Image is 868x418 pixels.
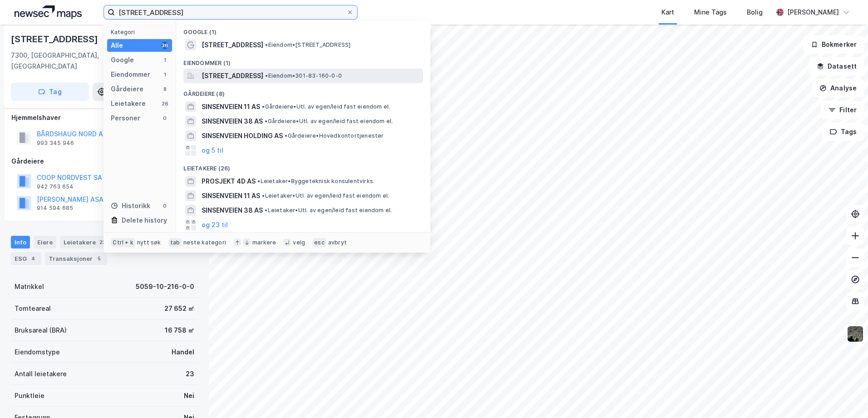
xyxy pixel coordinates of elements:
div: 16 758 ㎡ [165,325,194,336]
div: Tomteareal [15,303,51,314]
div: 36 [161,42,168,49]
div: 0 [161,114,168,122]
div: tab [168,238,182,247]
div: Kart [661,7,674,18]
div: Transaksjoner [45,252,107,265]
span: SINSENVEIEN HOLDING AS [202,130,283,141]
div: Alle [111,40,123,51]
div: Personer [111,113,140,124]
div: 1 [161,71,168,78]
button: og 23 til [202,219,228,230]
button: Bokmerker [803,35,864,54]
div: Gårdeiere (8) [176,83,430,100]
div: Gårdeiere [111,84,143,95]
span: Gårdeiere • Utl. av egen/leid fast eiendom el. [262,103,390,110]
div: Mine Tags [694,7,727,18]
div: Leietakere [111,98,146,109]
button: Datasett [809,57,864,75]
span: • [265,72,268,79]
div: Historikk [111,200,150,211]
div: Gårdeiere [11,156,197,167]
div: Google [111,55,134,65]
span: Leietaker • Utl. av egen/leid fast eiendom el. [265,207,392,214]
span: • [257,178,260,184]
div: Bruksareal (BRA) [15,325,67,336]
button: og 5 til [202,145,223,156]
div: Kategori [111,29,172,35]
div: Eiendommer (1) [176,52,430,69]
div: esc [312,238,326,247]
div: neste kategori [183,239,226,246]
div: Antall leietakere [15,368,67,379]
div: 914 594 685 [37,204,73,212]
input: Søk på adresse, matrikkel, gårdeiere, leietakere eller personer [115,5,346,19]
button: Tags [822,123,864,141]
span: • [285,132,287,139]
button: Filter [821,101,864,119]
span: Leietaker • Utl. av egen/leid fast eiendom el. [262,192,389,199]
span: SINSENVEIEN 11 AS [202,190,260,201]
span: Eiendom • 301-83-160-0-0 [265,72,342,80]
div: 5 [94,254,104,263]
div: 26 [161,100,168,107]
img: 9k= [847,325,864,343]
div: 4 [29,254,38,263]
span: [STREET_ADDRESS] [202,70,263,81]
div: Eiendomstype [15,347,60,358]
div: markere [252,239,276,246]
div: Leietakere [60,236,111,249]
span: PROSJEKT 4D AS [202,176,256,187]
button: Analyse [812,79,864,97]
img: logo.a4113a55bc3d86da70a041830d287a7e.svg [15,5,82,19]
span: [STREET_ADDRESS] [202,40,263,50]
div: 993 345 946 [37,139,74,147]
div: Info [11,236,30,249]
div: 942 763 654 [37,183,74,190]
span: • [265,207,267,214]
div: Eiendommer [111,69,150,80]
div: 8 [161,85,168,93]
div: 7300, [GEOGRAPHIC_DATA], [GEOGRAPHIC_DATA] [11,50,152,72]
span: Gårdeiere • Hovedkontortjenester [285,132,384,139]
div: 27 652 ㎡ [164,303,194,314]
div: 1 [161,56,168,64]
div: Eiere [34,236,56,249]
span: Eiendom • [STREET_ADDRESS] [265,41,350,49]
span: Leietaker • Byggeteknisk konsulentvirks. [257,178,375,185]
div: Google (1) [176,21,430,38]
div: 23 [98,238,108,247]
div: velg [293,239,305,246]
div: Matrikkel [15,281,44,292]
span: SINSENVEIEN 11 AS [202,101,260,112]
div: 5059-10-216-0-0 [136,281,194,292]
div: ESG [11,252,41,265]
div: Punktleie [15,390,44,401]
div: [STREET_ADDRESS] [11,32,100,46]
span: • [262,103,265,110]
div: 23 [186,368,194,379]
span: SINSENVEIEN 38 AS [202,116,263,127]
div: [PERSON_NAME] [787,7,839,18]
div: Delete history [122,215,167,226]
button: Tag [11,83,89,101]
div: nytt søk [137,239,161,246]
div: Hjemmelshaver [11,112,197,123]
span: • [265,41,268,48]
span: Gårdeiere • Utl. av egen/leid fast eiendom el. [265,118,393,125]
div: avbryt [328,239,347,246]
div: Leietakere (26) [176,158,430,174]
iframe: Chat Widget [823,374,868,418]
div: 0 [161,202,168,209]
div: Kontrollprogram for chat [823,374,868,418]
span: • [262,192,265,199]
span: • [265,118,267,124]
div: Ctrl + k [111,238,135,247]
span: SINSENVEIEN 38 AS [202,205,263,216]
div: Nei [184,390,194,401]
div: Bolig [747,7,763,18]
div: Handel [172,347,194,358]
